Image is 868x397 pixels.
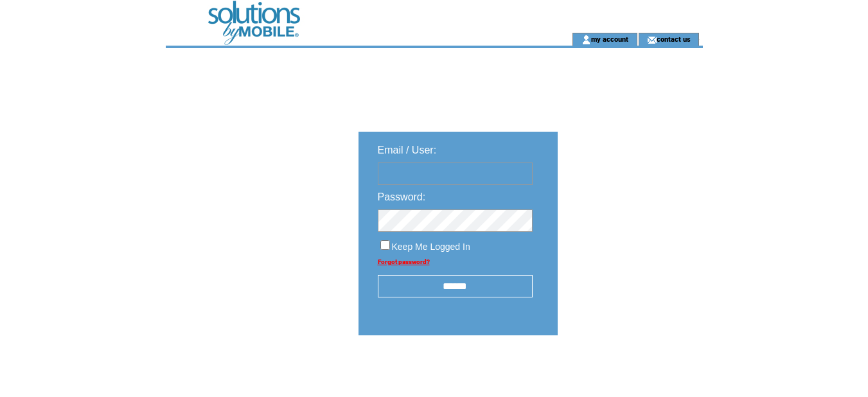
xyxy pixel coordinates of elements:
[647,35,657,45] img: contact_us_icon.gif
[657,35,691,43] a: contact us
[378,145,437,155] span: Email / User:
[595,367,659,384] img: transparent.png
[581,35,591,45] img: account_icon.gif
[392,242,470,252] span: Keep Me Logged In
[591,35,628,43] a: my account
[378,258,430,265] a: Forgot password?
[378,191,426,202] span: Password:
